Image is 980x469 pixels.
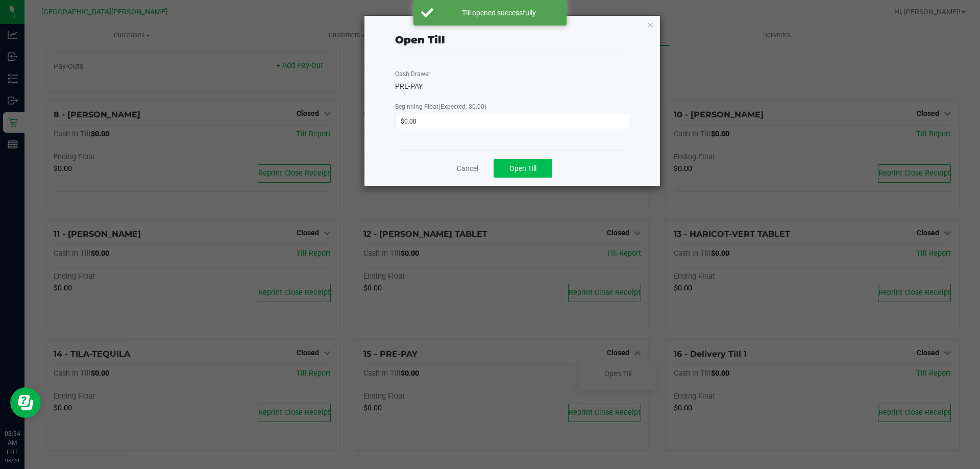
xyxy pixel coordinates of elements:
[494,159,552,178] button: Open Till
[439,8,559,18] div: Till opened successfully
[395,103,486,110] span: Beginning Float
[509,164,536,172] span: Open Till
[395,81,629,92] div: PRE-PAY
[395,32,445,47] div: Open Till
[457,163,478,174] a: Cancel
[395,69,430,79] label: Cash Drawer
[10,387,41,418] iframe: Resource center
[438,103,486,110] span: (Expected: $0.00)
